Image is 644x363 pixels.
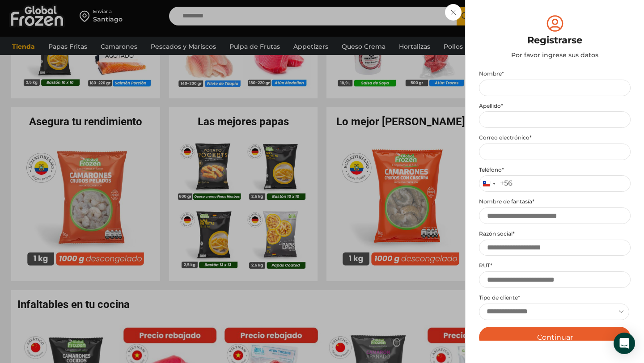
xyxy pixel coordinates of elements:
[479,134,631,141] label: Correo electrónico
[479,294,631,301] label: Tipo de cliente
[545,13,565,34] img: tabler-icon-user-circle.svg
[479,70,631,77] label: Nombre
[479,262,631,269] label: RUT
[479,230,631,237] label: Razón social
[479,166,631,173] label: Teléfono
[479,176,513,191] button: Selected country
[479,102,631,110] label: Apellido
[479,51,631,59] div: Por favor ingrese sus datos
[479,34,631,47] div: Registrarse
[500,179,513,188] div: +56
[614,333,635,354] div: Open Intercom Messenger
[479,198,631,205] label: Nombre de fantasía
[479,327,631,348] button: Continuar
